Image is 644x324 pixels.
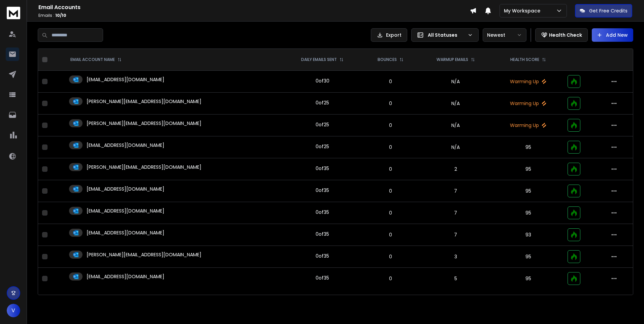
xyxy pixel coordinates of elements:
[418,136,493,158] td: N/A
[418,93,493,115] td: N/A
[87,273,164,280] p: [EMAIL_ADDRESS][DOMAIN_NAME]
[493,136,563,158] td: 95
[592,28,633,42] button: Add New
[87,186,164,192] p: [EMAIL_ADDRESS][DOMAIN_NAME]
[316,99,329,106] div: 0 of 25
[418,158,493,180] td: 2
[316,187,329,194] div: 0 of 35
[367,275,414,282] p: 0
[589,7,627,14] p: Get Free Credits
[483,28,526,42] button: Newest
[316,274,329,281] div: 0 of 35
[367,122,414,129] p: 0
[367,166,414,172] p: 0
[87,164,201,170] p: [PERSON_NAME][EMAIL_ADDRESS][DOMAIN_NAME]
[437,57,468,62] p: WARMUP EMAILS
[7,304,20,317] button: V
[497,100,559,107] p: Warming Up
[316,253,329,259] div: 0 of 35
[367,78,414,85] p: 0
[367,231,414,238] p: 0
[493,180,563,202] td: 95
[371,28,407,42] button: Export
[418,246,493,268] td: 3
[38,3,470,11] h1: Email Accounts
[493,202,563,224] td: 95
[493,224,563,246] td: 93
[493,246,563,268] td: 95
[316,231,329,237] div: 0 of 35
[367,253,414,260] p: 0
[497,122,559,129] p: Warming Up
[367,209,414,216] p: 0
[316,143,329,150] div: 0 of 25
[510,57,539,62] p: HEALTH SCORE
[575,4,632,18] button: Get Free Credits
[87,229,164,236] p: [EMAIL_ADDRESS][DOMAIN_NAME]
[87,142,164,149] p: [EMAIL_ADDRESS][DOMAIN_NAME]
[504,7,543,14] p: My Workspace
[378,57,397,62] p: BOUNCES
[87,98,201,105] p: [PERSON_NAME][EMAIL_ADDRESS][DOMAIN_NAME]
[316,209,329,216] div: 0 of 35
[7,7,20,19] img: logo
[316,121,329,128] div: 0 of 25
[87,120,201,127] p: [PERSON_NAME][EMAIL_ADDRESS][DOMAIN_NAME]
[87,251,201,258] p: [PERSON_NAME][EMAIL_ADDRESS][DOMAIN_NAME]
[493,268,563,290] td: 95
[497,78,559,85] p: Warming Up
[428,32,465,38] p: All Statuses
[70,57,122,62] div: EMAIL ACCOUNT NAME
[418,180,493,202] td: 7
[418,268,493,290] td: 5
[418,202,493,224] td: 7
[549,32,582,38] p: Health Check
[367,144,414,151] p: 0
[87,76,164,83] p: [EMAIL_ADDRESS][DOMAIN_NAME]
[418,224,493,246] td: 7
[87,207,164,214] p: [EMAIL_ADDRESS][DOMAIN_NAME]
[418,115,493,136] td: N/A
[316,165,329,172] div: 0 of 35
[38,13,470,18] p: Emails :
[535,28,588,42] button: Health Check
[367,100,414,107] p: 0
[301,57,337,62] p: DAILY EMAILS SENT
[493,158,563,180] td: 95
[316,77,329,84] div: 0 of 30
[55,12,66,18] span: 10 / 10
[367,188,414,194] p: 0
[418,71,493,93] td: N/A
